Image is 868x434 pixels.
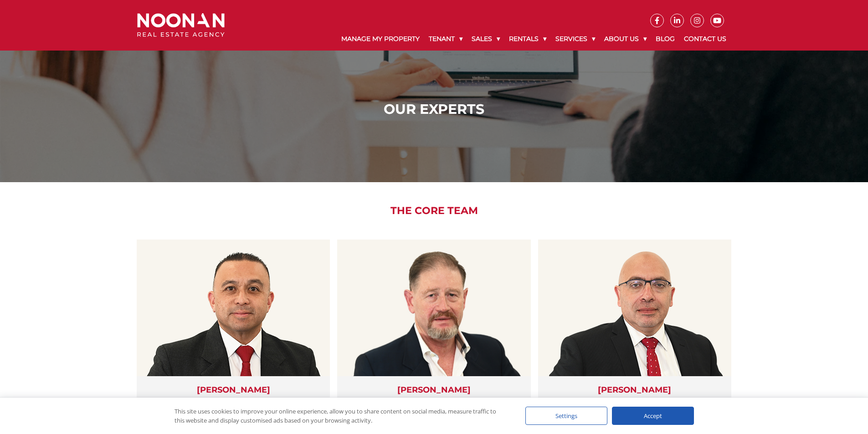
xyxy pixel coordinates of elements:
p: Founder & Principal [346,395,521,407]
h1: Our Experts [139,101,729,117]
a: Blog [651,27,679,51]
a: Tenant [424,27,467,51]
a: Services [551,27,600,51]
div: Settings [525,407,607,425]
a: Manage My Property [337,27,424,51]
p: General Manager [146,395,321,407]
img: Noonan Real Estate Agency [137,13,225,37]
h3: [PERSON_NAME] [146,385,321,395]
p: Head of Finance [547,395,722,407]
a: Sales [467,27,504,51]
div: This site uses cookies to improve your online experience, allow you to share content on social me... [175,407,507,425]
a: About Us [600,27,651,51]
h2: The Core Team [130,205,738,217]
a: Contact Us [679,27,731,51]
div: Accept [612,407,694,425]
h3: [PERSON_NAME] [346,385,521,395]
h3: [PERSON_NAME] [547,385,722,395]
a: Rentals [504,27,551,51]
